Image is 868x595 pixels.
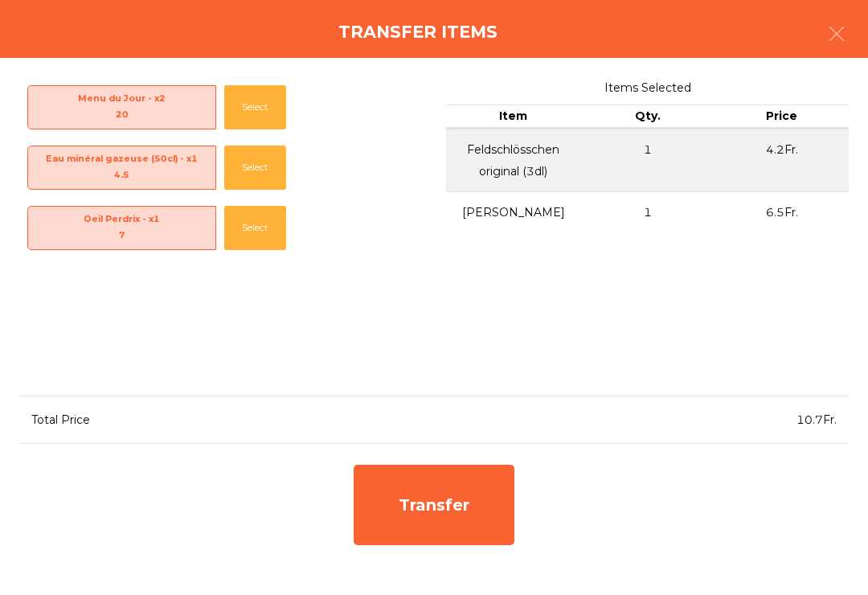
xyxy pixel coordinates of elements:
span: Oeil Perdrix - x1 [28,211,215,244]
td: 4.2Fr. [714,129,849,191]
div: Transfer [354,465,514,545]
td: 1 [580,191,714,233]
span: Total Price [31,412,90,427]
h4: Transfer items [338,20,497,44]
span: Menu du Jour - x2 [28,91,215,124]
span: Items Selected [446,77,849,99]
span: 10.7Fr. [796,412,837,427]
th: Price [714,105,849,129]
div: 7 [28,228,215,244]
span: Eau minéral gazeuse (50cl) - x1 [28,151,215,184]
td: Feldschlösschen original (3dl) [446,129,580,191]
th: Item [446,105,580,129]
td: 1 [580,129,714,191]
td: 6.5Fr. [714,191,849,233]
button: Select [224,85,286,129]
div: 20 [28,107,215,124]
button: Select [224,206,286,250]
th: Qty. [580,105,714,129]
td: [PERSON_NAME] [446,191,580,233]
button: Select [224,146,286,190]
div: 4.5 [28,167,215,184]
